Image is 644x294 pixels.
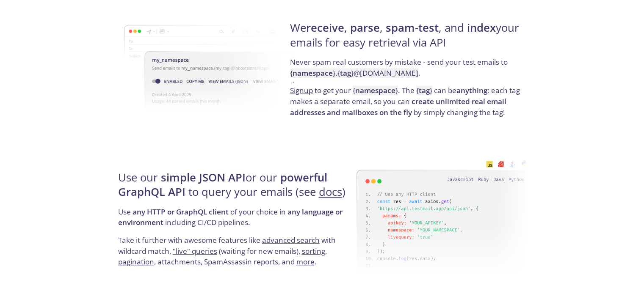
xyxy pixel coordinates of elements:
[290,85,526,118] p: to get your . The can be : each tag makes a separate email, so you can by simply changing the tag!
[118,206,354,235] p: Use of your choice in including CI/CD pipelines.
[419,85,430,95] strong: tag
[467,20,496,35] strong: index
[173,246,217,256] a: "live" queries
[133,207,229,217] strong: any HTTP or GraphQL client
[124,1,296,135] img: namespace-image
[290,96,506,117] strong: create unlimited real email addresses and mailboxes on the fly
[386,20,439,35] strong: spam-test
[340,68,351,78] strong: tag
[350,20,380,35] strong: parse
[290,68,418,78] code: { } . { } @[DOMAIN_NAME]
[302,246,325,256] a: sorting
[296,257,315,267] a: more
[118,170,327,199] strong: powerful GraphQL API
[118,170,354,206] h4: Use our or our to query your emails (see )
[262,235,320,245] a: advanced search
[118,235,354,267] p: Take it further with awesome features like with wildcard match, (waiting for new emails), , , att...
[290,21,526,57] h4: We , , , and your emails for easy retrieval via API
[416,85,432,95] code: { }
[161,170,246,185] strong: simple JSON API
[357,151,529,285] img: api
[353,85,398,95] code: { }
[290,85,313,95] a: Signup
[456,85,487,95] strong: anything
[355,85,395,95] strong: namespace
[118,207,343,228] strong: any language or environment
[293,68,333,78] strong: namespace
[319,184,342,199] a: docs
[306,20,344,35] strong: receive
[118,257,154,267] a: pagination
[290,57,526,85] p: Never spam real customers by mistake - send your test emails to .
